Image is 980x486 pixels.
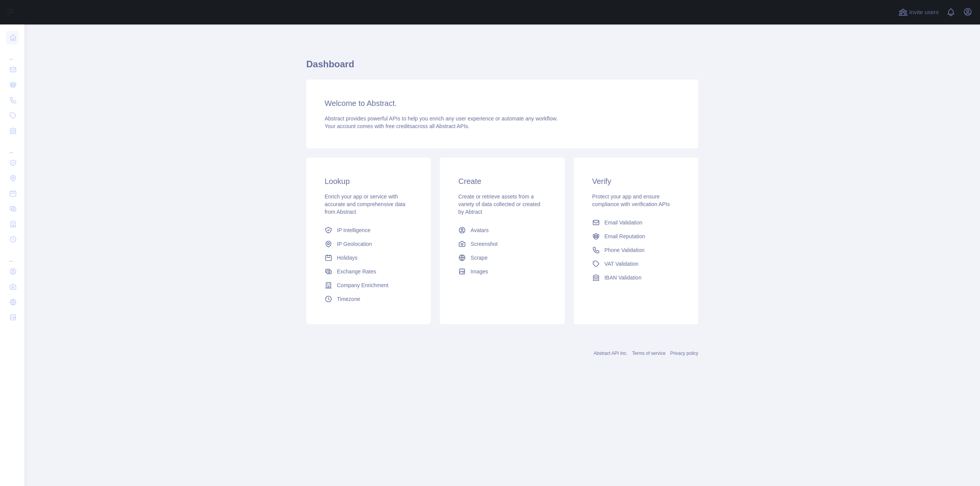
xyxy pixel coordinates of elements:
a: VAT Validation [589,257,683,271]
a: Privacy policy [670,351,698,356]
span: Timezone [337,295,360,303]
span: Invite users [909,8,939,17]
span: Avatars [470,226,488,234]
div: ... [6,46,18,61]
span: Protect your app and ensure compliance with verification APIs [592,193,670,207]
h3: Create [458,176,546,187]
span: Phone Validation [604,246,645,254]
span: free credits [385,123,412,129]
span: Your account comes with across all Abstract APIs. [325,123,469,129]
span: Create or retrieve assets from a variety of data collected or created by Abtract [458,193,540,215]
a: Avatars [455,223,549,237]
span: Scrape [470,254,487,262]
a: IP Intelligence [322,223,415,237]
h3: Welcome to Abstract. [325,98,680,109]
div: ... [6,248,18,263]
a: Company Enrichment [322,278,415,292]
span: Images [470,268,488,275]
a: IP Geolocation [322,237,415,251]
span: Screenshot [470,240,498,248]
h1: Dashboard [306,58,698,76]
a: Phone Validation [589,243,683,257]
span: Company Enrichment [337,281,389,289]
span: IP Geolocation [337,240,372,248]
button: Invite users [897,6,940,18]
a: Exchange Rates [322,265,415,278]
span: Email Reputation [604,232,645,240]
div: ... [6,139,18,154]
a: Scrape [455,251,549,265]
a: Abstract API Inc. [594,351,628,356]
a: Email Validation [589,216,683,229]
span: IBAN Validation [604,274,642,281]
a: IBAN Validation [589,271,683,284]
h3: Lookup [325,176,412,187]
a: Terms of service [632,351,665,356]
span: Holidays [337,254,358,262]
a: Timezone [322,292,415,306]
a: Images [455,265,549,278]
a: Email Reputation [589,229,683,243]
span: Exchange Rates [337,268,376,275]
a: Screenshot [455,237,549,251]
span: IP Intelligence [337,226,371,234]
span: Abstract provides powerful APIs to help you enrich any user experience or automate any workflow. [325,115,558,122]
h3: Verify [592,176,680,187]
span: Enrich your app or service with accurate and comprehensive data from Abstract [325,193,405,215]
a: Holidays [322,251,415,265]
span: Email Validation [604,219,642,226]
span: VAT Validation [604,260,639,268]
